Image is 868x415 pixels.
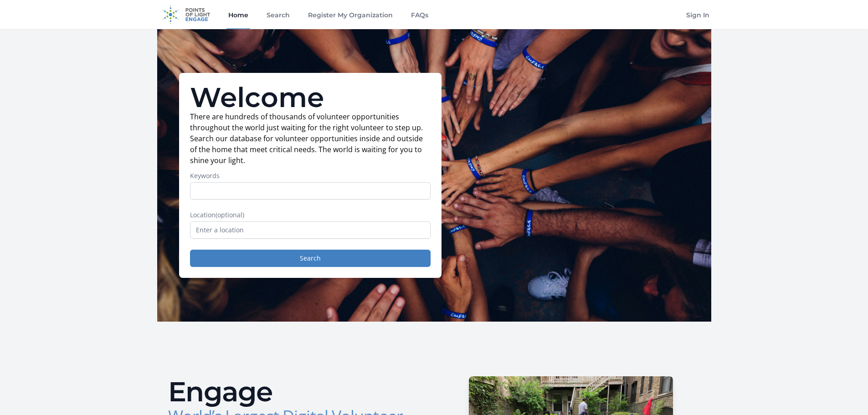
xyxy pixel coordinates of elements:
[190,171,431,180] label: Keywords
[190,210,431,220] label: Location
[168,378,427,405] h2: Engage
[190,221,431,239] input: Enter a location
[190,111,431,166] p: There are hundreds of thousands of volunteer opportunities throughout the world just waiting for ...
[216,210,244,219] span: (optional)
[190,250,431,267] button: Search
[190,84,431,111] h1: Welcome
